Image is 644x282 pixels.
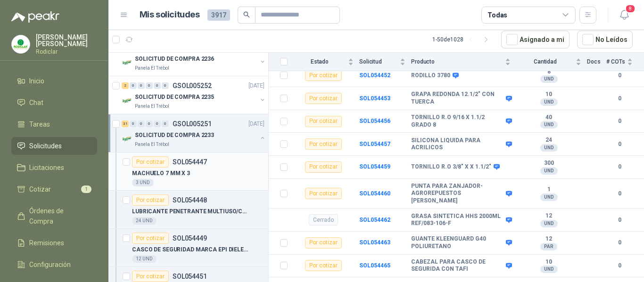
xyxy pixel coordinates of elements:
a: Remisiones [11,234,97,252]
p: [DATE] [248,81,264,90]
span: Solicitudes [29,141,62,151]
b: 0 [606,162,633,171]
a: SOL054465 [359,262,390,269]
b: PUNTA PARA ZANJADOR-AGROREPUESTOS [PERSON_NAME] [411,183,504,205]
p: SOL054451 [173,273,207,280]
b: 300 [516,160,581,167]
p: GSOL005252 [173,82,212,89]
div: 0 [154,121,161,127]
div: Por cotizar [305,161,342,173]
a: 2 0 0 0 0 0 GSOL005252[DATE] Company LogoSOLICITUD DE COMPRA 2235Panela El Trébol [122,80,266,110]
a: Órdenes de Compra [11,202,97,230]
p: CASCO DE SEGURIDAD MARCA EPI DIELETRICO [132,245,249,254]
p: GSOL005251 [173,121,212,127]
div: UND [540,193,558,201]
div: 0 [138,82,145,89]
span: # COTs [606,58,625,65]
a: SOL054452 [359,72,390,79]
a: Por cotizarSOL054448LUBRICANTE PENETRANTE MULTIUSO/CRC 3-3624 UND [108,191,268,229]
div: Por cotizar [132,156,169,168]
div: Por cotizar [305,260,342,271]
button: 8 [616,7,633,24]
div: Por cotizar [305,188,342,199]
a: SOL054459 [359,163,390,170]
p: SOLICITUD DE COMPRA 2233 [135,131,214,140]
div: Por cotizar [132,233,169,244]
b: GRAPA REDONDA 12.1/2" CON TUERCA [411,91,504,105]
b: TORNILLO R.O 9/16 X 1.1/2 GRADO 8 [411,114,504,129]
button: No Leídos [577,31,633,48]
b: SOL054456 [359,118,390,124]
a: SOL054453 [359,95,390,102]
b: TORNILLO R.O 3/8" X X 1.1/2" [411,163,491,171]
div: Todas [487,10,507,20]
div: Por cotizar [305,70,342,81]
p: SOL054449 [173,235,207,242]
th: # COTs [606,53,644,71]
div: PAR [540,243,557,250]
span: 1 [81,185,91,193]
a: Configuración [11,256,97,274]
b: 0 [606,216,633,225]
span: search [243,11,250,18]
span: Solicitud [359,58,398,65]
b: 8 [516,68,581,76]
img: Company Logo [122,57,133,68]
span: Remisiones [29,238,64,248]
b: 1 [516,186,581,193]
b: 0 [606,189,633,198]
span: Tareas [29,119,50,129]
span: Licitaciones [29,162,64,173]
b: 0 [606,238,633,247]
p: MACHUELO 7 MM X 3 [132,169,190,178]
span: Configuración [29,259,71,270]
p: Panela El Trébol [135,141,169,148]
p: Panela El Trébol [135,103,169,110]
span: Cotizar [29,184,51,194]
div: 0 [130,82,137,89]
span: Cantidad [516,58,574,65]
div: Por cotizar [305,138,342,150]
div: 0 [146,121,153,127]
b: 0 [606,140,633,149]
div: 0 [154,82,161,89]
a: SOL054462 [359,217,390,223]
div: Por cotizar [305,116,342,127]
b: 12 [516,212,581,220]
div: UND [540,167,558,175]
p: SOLICITUD DE COMPRA 2236 [135,55,214,64]
div: UND [540,121,558,129]
div: 0 [138,121,145,127]
div: Por cotizar [132,194,169,206]
a: Por cotizarSOL054447MACHUELO 7 MM X 33 UND [108,153,268,191]
div: UND [540,144,558,152]
div: 1 - 50 de 1028 [432,32,494,47]
b: 0 [606,94,633,103]
div: UND [540,75,558,83]
a: SOL054460 [359,190,390,197]
div: Por cotizar [305,93,342,104]
span: Órdenes de Compra [29,206,88,226]
p: [DATE] [248,120,264,129]
th: Cantidad [516,53,587,71]
p: [PERSON_NAME] [PERSON_NAME] [36,34,97,47]
b: SOL054457 [359,141,390,147]
div: UND [540,220,558,227]
b: 0 [606,117,633,126]
a: Chat [11,94,97,112]
img: Company Logo [12,35,30,53]
button: Asignado a mi [501,31,570,48]
a: Por cotizarSOL054449CASCO DE SEGURIDAD MARCA EPI DIELETRICO12 UND [108,229,268,267]
p: SOL054448 [173,197,207,203]
div: 0 [162,121,169,127]
th: Producto [411,53,516,71]
h1: Mis solicitudes [140,8,200,22]
b: GRASA SINTETICA HHS 2000ML REF/083-106-F [411,213,504,227]
b: 0 [606,261,633,270]
b: 24 [516,137,581,144]
a: SOL054463 [359,239,390,246]
b: SILICONA LIQUIDA PARA ACRILICOS [411,137,504,152]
